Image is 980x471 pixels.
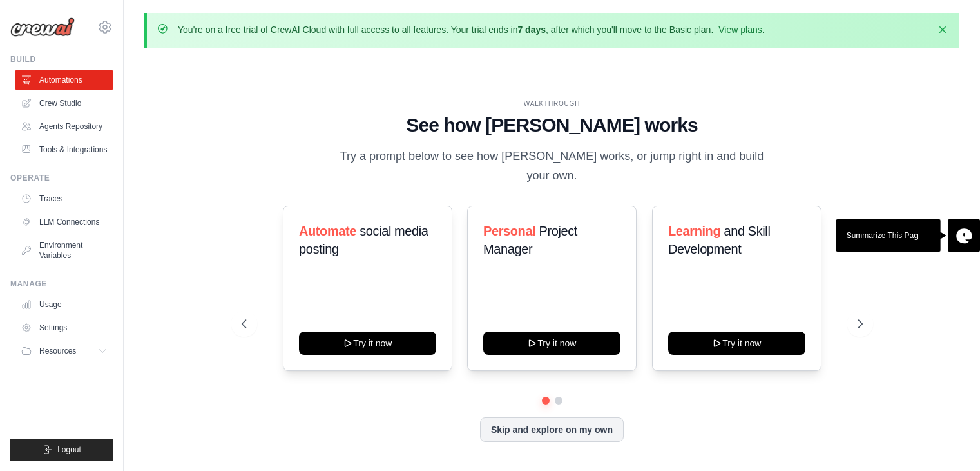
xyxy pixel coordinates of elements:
a: Crew Studio [15,93,113,114]
img: Logo [10,17,75,37]
a: Traces [15,188,113,209]
div: Manage [10,279,113,289]
span: Logout [57,445,81,455]
a: LLM Connections [15,212,113,232]
a: Tools & Integrations [15,139,113,160]
h1: See how [PERSON_NAME] works [242,114,863,137]
a: Agents Repository [15,116,113,137]
button: Logout [10,439,113,461]
a: Usage [15,294,113,315]
a: View plans [718,25,762,35]
div: Build [10,54,113,65]
a: Environment Variables [15,235,113,266]
iframe: Chat Widget [916,409,980,471]
span: Personal [483,224,535,238]
button: Try it now [668,332,805,355]
div: WALKTHROUGH [242,99,863,108]
span: Automate [299,224,356,238]
span: Learning [668,224,720,238]
div: Operate [10,173,113,183]
a: Settings [15,317,113,338]
strong: 7 days [517,25,546,35]
button: Try it now [483,332,620,355]
span: Resources [39,346,76,356]
span: social media posting [299,224,428,256]
a: Automations [15,70,113,90]
button: Resources [15,341,113,361]
span: and Skill Development [668,224,770,256]
span: Project Manager [483,224,577,256]
button: Try it now [299,332,436,355]
button: Skip and explore on my own [480,417,624,442]
p: You're on a free trial of CrewAI Cloud with full access to all features. Your trial ends in , aft... [178,23,765,36]
p: Try a prompt below to see how [PERSON_NAME] works, or jump right in and build your own. [336,147,769,185]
